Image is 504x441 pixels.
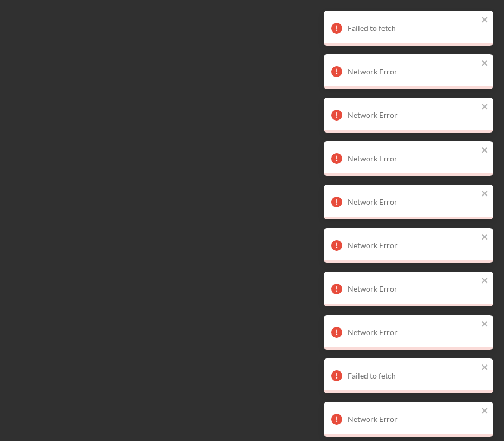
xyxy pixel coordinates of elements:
div: Failed to fetch [348,24,478,33]
button: close [481,189,489,199]
div: Network Error [348,198,478,206]
button: close [481,102,489,112]
button: close [481,276,489,286]
div: Network Error [348,154,478,163]
div: Network Error [348,285,478,293]
button: close [481,146,489,156]
div: Failed to fetch [348,371,478,380]
button: close [481,59,489,69]
div: Network Error [348,241,478,250]
button: close [481,319,489,330]
div: Network Error [348,415,478,424]
button: close [481,232,489,243]
button: close [481,15,489,26]
div: Network Error [348,111,478,119]
button: close [481,406,489,417]
button: close [481,363,489,373]
div: Network Error [348,328,478,337]
div: Network Error [348,67,478,76]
